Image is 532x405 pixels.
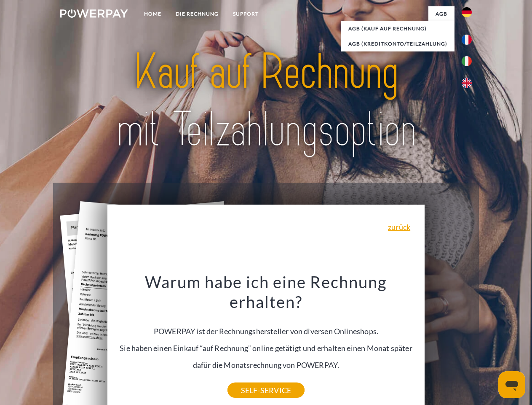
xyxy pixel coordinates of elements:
[341,36,454,51] a: AGB (Kreditkonto/Teilzahlung)
[462,7,472,17] img: de
[112,272,420,312] h3: Warum habe ich eine Rechnung erhalten?
[498,371,525,398] iframe: Schaltfläche zum Öffnen des Messaging-Fensters
[462,35,472,45] img: fr
[227,383,305,398] a: SELF-SERVICE
[112,272,420,390] div: POWERPAY ist der Rechnungshersteller von diversen Onlineshops. Sie haben einen Einkauf “auf Rechn...
[388,223,410,231] a: zurück
[60,9,128,18] img: logo-powerpay-white.svg
[462,78,472,88] img: en
[80,40,452,162] img: title-powerpay_de.svg
[168,6,226,22] a: DIE RECHNUNG
[226,6,266,22] a: SUPPORT
[341,21,454,36] a: AGB (Kauf auf Rechnung)
[428,6,454,22] a: agb
[137,6,168,22] a: Home
[462,56,472,66] img: it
